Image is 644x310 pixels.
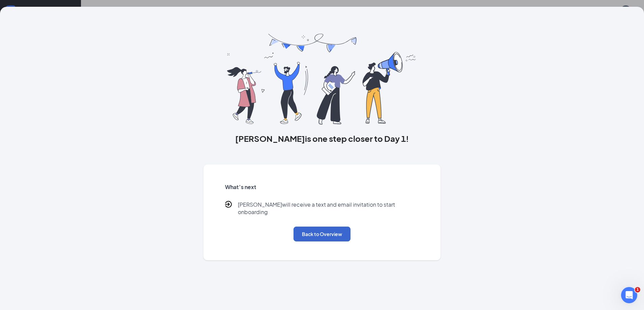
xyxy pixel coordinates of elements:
h5: What’s next [225,183,419,191]
h3: [PERSON_NAME] is one step closer to Day 1! [203,133,441,144]
iframe: Intercom live chat [621,287,637,303]
span: 1 [635,287,640,292]
p: [PERSON_NAME] will receive a text and email invitation to start onboarding [238,201,419,216]
img: you are all set [227,34,417,125]
button: Back to Overview [293,227,351,241]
